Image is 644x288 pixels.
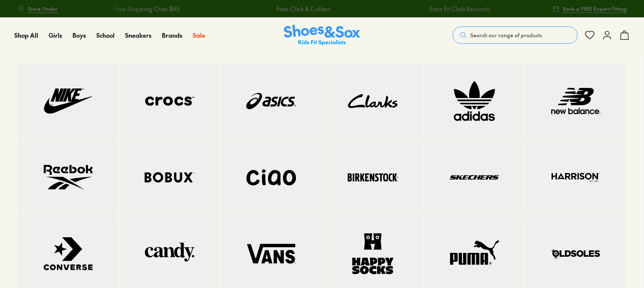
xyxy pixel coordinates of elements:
[162,31,182,40] a: Brands
[193,31,205,40] a: Sale
[470,31,542,39] span: Search our range of products
[72,31,86,40] a: Boys
[28,5,58,13] span: Store Finder
[96,31,115,40] a: School
[284,25,360,46] a: Shoes & Sox
[17,1,58,16] a: Store Finder
[14,31,38,40] a: Shop All
[276,4,329,13] a: Free Click & Collect
[429,4,490,13] a: Earn Fit Club Rewards
[125,31,151,40] a: Sneakers
[113,4,179,13] a: Free Shipping Over $85
[552,1,627,16] a: Book a FREE Expert Fitting
[563,5,627,13] span: Book a FREE Expert Fitting
[453,26,578,44] button: Search our range of products
[284,25,360,46] img: SNS_Logo_Responsive.svg
[49,31,62,40] a: Girls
